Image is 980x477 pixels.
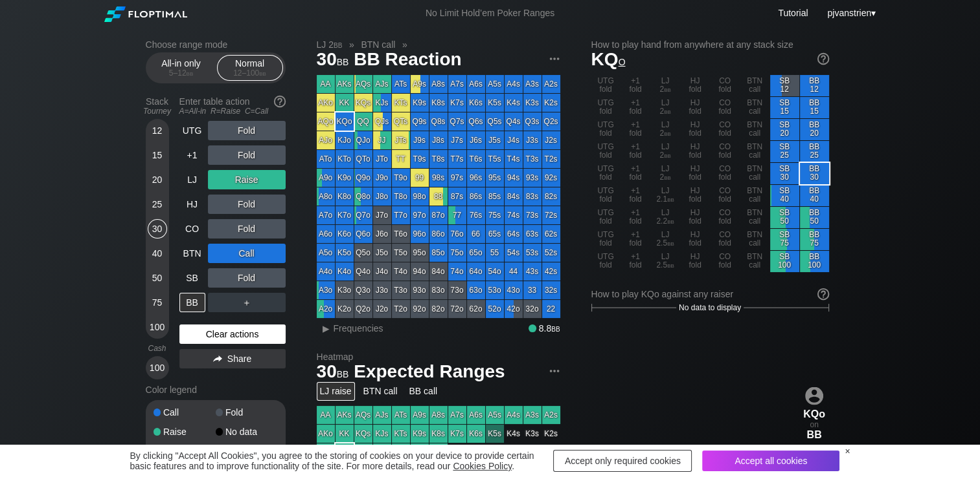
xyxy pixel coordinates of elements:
[827,8,871,18] span: pjvanstrien
[411,112,429,131] div: Q9s
[467,281,485,299] div: 63o
[146,39,286,50] h2: Choose range mode
[354,244,372,262] div: Q5o
[373,169,391,187] div: J9o
[467,169,485,187] div: 96s
[429,94,448,112] div: K8s
[317,169,335,187] div: A9o
[392,225,410,243] div: T6o
[664,85,671,94] span: bb
[152,56,211,80] div: All-in only
[547,52,562,66] img: ellipsis.fd386fe8.svg
[373,187,391,206] div: J8o
[354,281,372,299] div: Q3o
[429,75,448,93] div: A8s
[523,150,541,168] div: T3s
[392,112,410,131] div: QTs
[800,97,829,118] div: BB 15
[681,141,710,162] div: HJ fold
[681,229,710,250] div: HJ fold
[336,262,354,281] div: K4o
[542,225,560,243] div: 62s
[505,94,523,112] div: K4s
[711,185,740,206] div: CO fold
[154,427,216,436] div: Raise
[392,187,410,206] div: T8o
[651,75,680,96] div: LJ 2
[770,97,799,118] div: SB 15
[179,107,286,116] div: A=All-in R=Raise C=Call
[336,187,354,206] div: K8o
[778,8,808,18] a: Tutorial
[352,50,463,71] span: BB Reaction
[681,75,710,96] div: HJ fold
[523,244,541,262] div: 53s
[523,206,541,224] div: 73s
[395,39,414,50] span: »
[392,281,410,299] div: T3o
[179,91,286,121] div: Enter table action
[664,129,671,138] span: bb
[542,187,560,206] div: 82s
[702,450,839,471] div: Accept all cookies
[651,163,680,184] div: LJ 2
[681,97,710,118] div: HJ fold
[770,229,799,250] div: SB 75
[411,94,429,112] div: K9s
[354,225,372,243] div: Q6o
[448,281,466,299] div: 73o
[591,229,621,250] div: UTG fold
[429,150,448,168] div: T8s
[711,75,740,96] div: CO fold
[681,207,710,228] div: HJ fold
[591,75,621,96] div: UTG fold
[216,427,278,436] div: No data
[667,195,674,204] span: bb
[334,39,342,50] span: bb
[336,244,354,262] div: K5o
[411,187,429,206] div: 98o
[664,151,671,160] span: bb
[373,112,391,131] div: QJs
[392,131,410,149] div: JTs
[740,97,769,118] div: BTN call
[505,131,523,149] div: J4s
[486,244,504,262] div: 55
[448,225,466,243] div: 76o
[711,97,740,118] div: CO fold
[453,461,512,471] a: Cookies Policy
[429,244,448,262] div: 85o
[740,185,769,206] div: BTN call
[429,187,448,206] div: 88
[681,185,710,206] div: HJ fold
[800,163,829,184] div: BB 30
[179,244,205,263] div: BTN
[467,150,485,168] div: T6s
[845,446,850,456] div: ×
[448,187,466,206] div: 87s
[621,141,650,162] div: +1 fold
[542,169,560,187] div: 92s
[148,219,167,238] div: 30
[467,131,485,149] div: J6s
[486,187,504,206] div: 85s
[770,251,799,272] div: SB 100
[505,262,523,281] div: 44
[486,262,504,281] div: 54o
[800,185,829,206] div: BB 40
[505,187,523,206] div: 84s
[141,107,174,116] div: Tourney
[681,163,710,184] div: HJ fold
[681,251,710,272] div: HJ fold
[208,244,286,263] div: Call
[411,244,429,262] div: 95o
[223,69,277,78] div: 12 – 100
[315,50,351,71] span: 30
[542,206,560,224] div: 72s
[651,119,680,140] div: LJ 2
[336,169,354,187] div: K9o
[448,131,466,149] div: J7s
[336,112,354,131] div: KQo
[547,364,562,378] img: ellipsis.fd386fe8.svg
[411,262,429,281] div: 94o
